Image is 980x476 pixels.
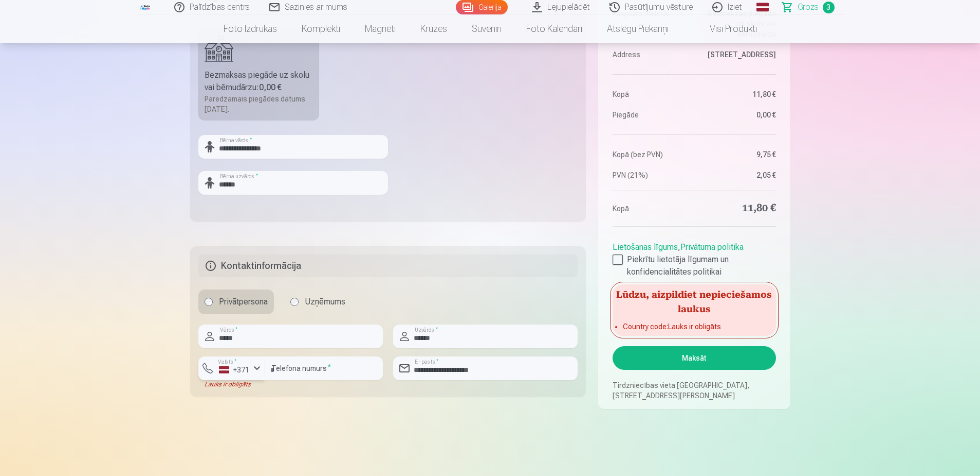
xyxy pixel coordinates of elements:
[699,89,776,99] dd: 11,80 €
[205,94,313,114] div: Paredzamais piegādes datums [DATE].
[699,149,776,160] dd: 9,75 €
[699,201,776,216] dd: 11,80 €
[198,254,578,277] h5: Kontaktinformācija
[613,49,689,60] dt: Address
[680,242,744,252] a: Privātuma politika
[613,149,689,160] dt: Kopā (bez PVN)
[140,4,151,10] img: /fa1
[198,290,274,314] label: Privātpersona
[613,253,775,278] label: Piekrītu lietotāja līgumam un konfidencialitātes politikai
[215,358,240,366] label: Valsts
[613,380,775,401] p: Tirdzniecības vieta [GEOGRAPHIC_DATA], [STREET_ADDRESS][PERSON_NAME]
[284,290,352,314] label: Uzņēmums
[205,69,313,94] div: Bezmaksas piegāde uz skolu vai bērnudārzu :
[681,14,769,43] a: Visi produkti
[613,346,775,370] button: Maksāt
[211,14,289,43] a: Foto izdrukas
[613,110,689,120] dt: Piegāde
[595,14,681,43] a: Atslēgu piekariņi
[353,14,408,43] a: Magnēti
[613,170,689,180] dt: PVN (21%)
[613,284,775,317] h5: Lūdzu, aizpildiet nepieciešamos laukus
[699,49,776,60] dd: [STREET_ADDRESS]
[290,298,299,306] input: Uzņēmums
[613,89,689,99] dt: Kopā
[289,14,353,43] a: Komplekti
[514,14,595,43] a: Foto kalendāri
[198,380,265,388] div: Lauks ir obligāts
[613,201,689,216] dt: Kopā
[459,14,514,43] a: Suvenīri
[823,2,835,13] span: 3
[798,1,819,13] span: Grozs
[699,170,776,180] dd: 2,05 €
[205,298,213,306] input: Privātpersona
[613,242,678,252] a: Lietošanas līgums
[198,356,265,380] button: Valsts*+371
[408,14,459,43] a: Krūzes
[259,82,282,92] b: 0,00 €
[699,110,776,120] dd: 0,00 €
[219,365,250,375] div: +371
[613,237,775,278] div: ,
[623,321,765,332] li: Country code : Lauks ir obligāts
